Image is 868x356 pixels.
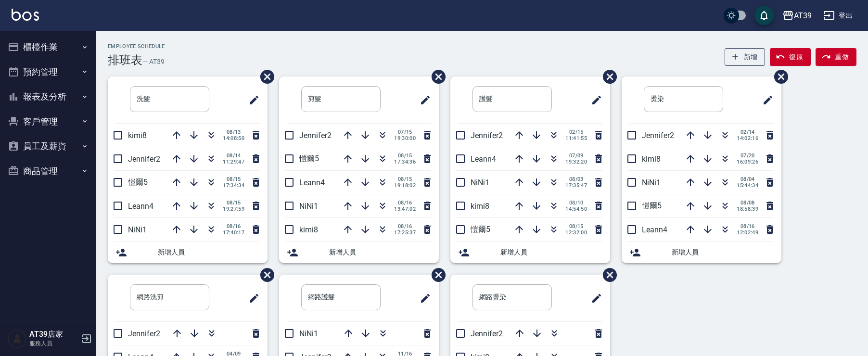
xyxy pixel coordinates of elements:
[737,223,758,229] span: 08/16
[819,7,856,25] button: 登出
[394,135,416,141] span: 19:30:00
[301,284,381,310] input: 排版標題
[471,202,489,211] span: kimi8
[4,35,92,60] button: 櫃檯作業
[642,178,661,187] span: NiNi1
[737,153,758,159] span: 07/20
[223,176,244,182] span: 08/15
[108,242,268,263] div: 新增人員
[642,154,661,164] span: kimi8
[243,89,260,112] span: 修改班表的標題
[471,131,503,140] span: Jennifer2
[472,86,552,112] input: 排版標題
[794,10,812,22] div: AT39
[299,202,318,211] span: NiNi1
[279,242,439,263] div: 新增人員
[565,223,587,229] span: 08/15
[299,329,318,338] span: NiNi1
[394,182,416,189] span: 19:18:02
[128,225,147,234] span: NiNi1
[414,89,431,112] span: 修改班表的標題
[472,284,552,310] input: 排版標題
[29,339,78,348] p: 服務人員
[737,229,758,236] span: 12:02:49
[779,6,816,25] button: AT39
[770,48,811,66] button: 復原
[299,131,332,140] span: Jennifer2
[737,206,758,212] span: 18:58:39
[223,182,244,189] span: 17:34:34
[585,89,602,112] span: 修改班表的標題
[142,57,165,67] h6: — AT39
[565,153,587,159] span: 07/09
[394,176,416,182] span: 08/15
[253,63,276,91] span: 刪除班表
[642,201,662,210] span: 愷爾5
[4,159,92,184] button: 商品管理
[223,206,244,212] span: 19:27:59
[754,6,774,25] button: save
[737,135,758,141] span: 14:02:16
[128,131,147,140] span: kimi8
[414,287,431,310] span: 修改班表的標題
[565,129,587,135] span: 02/15
[253,261,276,289] span: 刪除班表
[565,229,587,236] span: 12:32:00
[394,200,416,206] span: 08/16
[565,182,587,189] span: 17:35:47
[394,223,416,229] span: 08/16
[394,159,416,165] span: 17:34:36
[565,176,587,182] span: 08/03
[816,48,856,66] button: 重做
[471,329,503,338] span: Jennifer2
[223,159,244,165] span: 11:29:47
[8,329,27,348] img: Person
[394,153,416,159] span: 08/15
[565,159,587,165] span: 19:32:20
[756,89,774,112] span: 修改班表的標題
[471,154,496,164] span: Leann4
[424,63,447,91] span: 刪除班表
[29,330,78,339] h5: AT39店家
[565,200,587,206] span: 08/10
[471,178,489,187] span: NiNi1
[301,86,381,112] input: 排版標題
[128,154,160,164] span: Jennifer2
[329,247,431,257] span: 新增人員
[767,63,790,91] span: 刪除班表
[622,242,781,263] div: 新增人員
[596,63,618,91] span: 刪除班表
[737,129,758,135] span: 02/14
[299,178,325,187] span: Leann4
[737,200,758,206] span: 08/08
[585,287,602,310] span: 修改班表的標題
[737,182,758,189] span: 15:44:34
[737,176,758,182] span: 08/04
[394,206,416,212] span: 13:47:02
[12,9,39,21] img: Logo
[223,229,244,236] span: 17:40:17
[737,159,758,165] span: 16:09:26
[672,247,774,257] span: 新增人員
[299,154,319,163] span: 愷爾5
[128,329,160,338] span: Jennifer2
[108,43,165,50] h2: Employee Schedule
[471,225,490,234] span: 愷爾5
[223,135,244,141] span: 14:08:50
[642,225,667,234] span: Leann4
[223,223,244,229] span: 08/16
[4,84,92,109] button: 報表及分析
[394,129,416,135] span: 07/15
[128,202,153,211] span: Leann4
[725,48,766,66] button: 新增
[500,247,602,257] span: 新增人員
[108,53,142,67] h3: 排班表
[223,200,244,206] span: 08/15
[243,287,260,310] span: 修改班表的標題
[223,153,244,159] span: 08/14
[4,134,92,159] button: 員工及薪資
[223,129,244,135] span: 08/13
[394,229,416,236] span: 17:25:37
[128,178,148,187] span: 愷爾5
[450,242,610,263] div: 新增人員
